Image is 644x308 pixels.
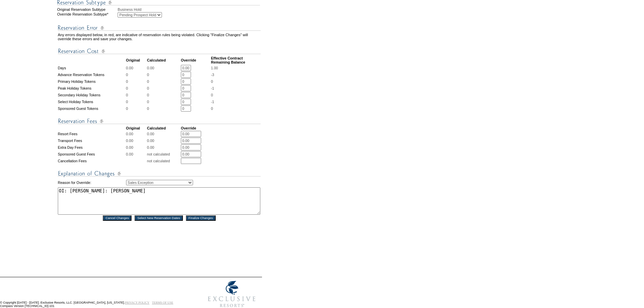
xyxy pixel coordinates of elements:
td: not calculated [147,158,180,164]
td: Original [126,126,146,130]
span: 1.00 [211,66,218,70]
td: Sponsored Guest Fees [58,151,125,157]
span: -1 [211,100,214,104]
span: 0 [211,79,213,84]
a: PRIVACY POLICY [125,301,149,304]
span: -3 [211,73,214,77]
div: Override Reservation Subtype* [57,12,117,18]
input: Select New Reservation Dates [135,215,183,221]
td: 0 [126,92,146,98]
span: -1 [211,86,214,90]
img: Reservation Errors [58,24,261,32]
td: Override [181,56,210,64]
td: 0.00 [126,144,146,150]
td: Override [181,126,210,130]
td: Days [58,65,125,71]
td: 0 [147,78,180,85]
span: 0 [211,106,213,111]
td: Advance Reservation Tokens [58,72,125,78]
td: Calculated [147,56,180,64]
td: Select Holiday Tokens [58,99,125,105]
td: 0 [147,105,180,112]
td: 0 [126,99,146,105]
td: 0 [147,92,180,98]
td: 0.00 [147,138,180,144]
td: 0 [147,85,180,91]
td: Sponsored Guest Tokens [58,105,125,112]
td: Effective Contract Remaining Balance [211,56,261,64]
td: 0.00 [147,131,180,137]
td: Resort Fees [58,131,125,137]
input: Cancel Changes [103,215,132,221]
td: Original [126,56,146,64]
img: Reservation Fees [58,117,261,125]
td: 0.00 [147,65,180,71]
td: Transport Fees [58,138,125,144]
td: 0 [126,78,146,85]
img: Reservation Cost [58,47,261,55]
td: 0 [147,99,180,105]
td: 0 [147,72,180,78]
td: Extra Day Fees [58,144,125,150]
td: not calculated [147,151,180,157]
img: Explanation of Changes [58,169,261,178]
td: 0 [126,85,146,91]
td: Calculated [147,126,180,130]
td: Peak Holiday Tokens [58,85,125,91]
td: Any errors displayed below, in red, are indicative of reservation rules being violated. Clicking ... [58,33,261,41]
td: 0.00 [126,138,146,144]
input: Finalize Changes [186,215,216,221]
td: 0.00 [126,151,146,157]
td: 0.00 [126,131,146,137]
td: Cancellation Fees [58,158,125,164]
a: TERMS OF USE [152,301,173,304]
td: 0.00 [126,65,146,71]
td: 0 [126,72,146,78]
td: 0 [126,105,146,112]
div: Original Reservation Subtype [57,7,117,11]
td: 0.00 [147,144,180,150]
div: Business Hold [118,7,261,11]
td: Reason for Override: [58,179,125,187]
span: 0 [211,93,213,97]
td: Secondary Holiday Tokens [58,92,125,98]
td: Primary Holiday Tokens [58,78,125,85]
